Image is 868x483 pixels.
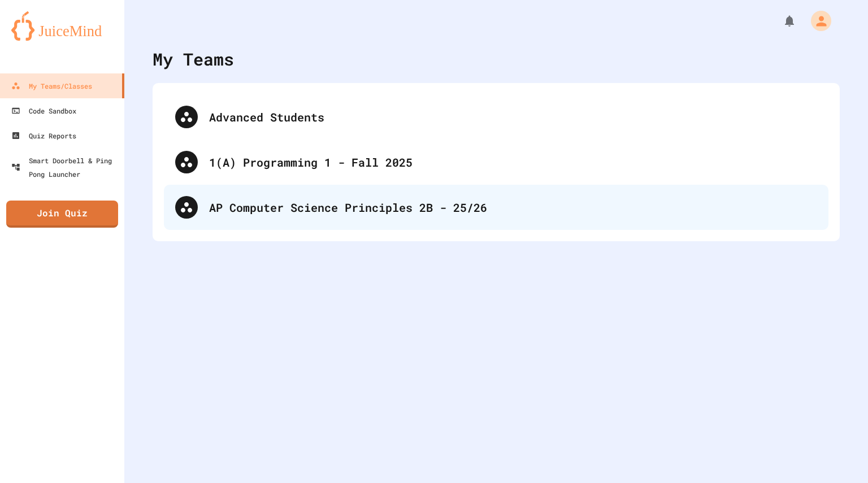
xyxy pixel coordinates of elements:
div: My Teams [153,46,234,72]
img: logo-orange.svg [11,11,113,41]
div: Advanced Students [209,108,817,125]
div: AP Computer Science Principles 2B - 25/26 [209,199,817,216]
div: Quiz Reports [11,129,76,142]
div: Smart Doorbell & Ping Pong Launcher [11,154,120,181]
div: Code Sandbox [11,104,76,118]
div: AP Computer Science Principles 2B - 25/26 [164,185,828,230]
div: 1(A) Programming 1 - Fall 2025 [164,140,828,185]
div: My Account [799,8,834,34]
div: 1(A) Programming 1 - Fall 2025 [209,154,817,171]
a: Join Quiz [6,201,118,228]
div: My Notifications [762,11,799,31]
div: My Teams/Classes [11,79,92,93]
div: Advanced Students [164,94,828,140]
